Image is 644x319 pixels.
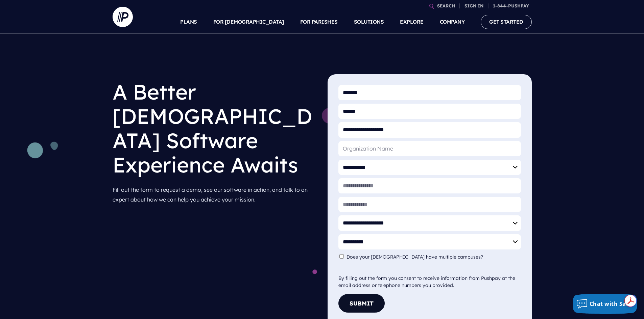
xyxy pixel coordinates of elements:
[400,10,424,34] a: EXPLORE
[573,294,638,314] button: Chat with Sales
[590,300,634,308] span: Chat with Sales
[300,10,338,34] a: FOR PARISHES
[347,254,486,260] label: Does your [DEMOGRAPHIC_DATA] have multiple campuses?
[338,141,521,156] input: Organization Name
[113,182,317,207] p: Fill out the form to request a demo, see our software in action, and talk to an expert about how ...
[113,74,317,182] h1: A Better [DEMOGRAPHIC_DATA] Software Experience Awaits
[354,10,384,34] a: SOLUTIONS
[338,268,521,289] div: By filling out the form you consent to receive information from Pushpay at the email address or t...
[481,15,532,29] a: GET STARTED
[213,10,284,34] a: FOR [DEMOGRAPHIC_DATA]
[338,294,385,313] button: Submit
[180,10,197,34] a: PLANS
[440,10,465,34] a: COMPANY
